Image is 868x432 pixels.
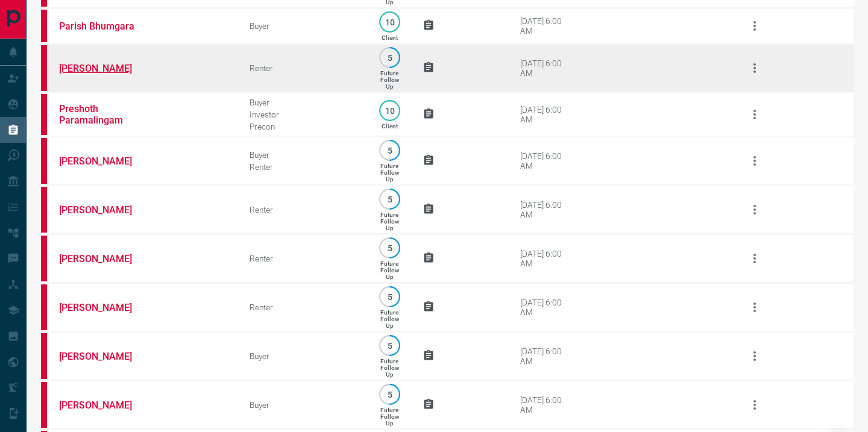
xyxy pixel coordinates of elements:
[382,123,398,130] p: Client
[250,122,357,131] div: Precon
[385,341,394,350] p: 5
[380,163,399,183] p: Future Follow Up
[385,390,394,399] p: 5
[250,150,357,160] div: Buyer
[380,260,399,280] p: Future Follow Up
[380,358,399,378] p: Future Follow Up
[520,395,571,415] div: [DATE] 6:00 AM
[250,351,357,361] div: Buyer
[520,346,571,366] div: [DATE] 6:00 AM
[59,351,149,362] a: [PERSON_NAME]
[41,284,47,330] div: property.ca
[41,10,47,42] div: property.ca
[385,292,394,301] p: 5
[59,155,149,167] a: [PERSON_NAME]
[380,407,399,427] p: Future Follow Up
[520,249,571,268] div: [DATE] 6:00 AM
[250,162,357,172] div: Renter
[385,106,394,115] p: 10
[380,211,399,231] p: Future Follow Up
[520,151,571,171] div: [DATE] 6:00 AM
[380,70,399,90] p: Future Follow Up
[385,53,394,62] p: 5
[520,105,571,124] div: [DATE] 6:00 AM
[59,20,149,32] a: Parish Bhumgara
[250,205,357,214] div: Renter
[59,302,149,313] a: [PERSON_NAME]
[41,94,47,135] div: property.ca
[59,63,149,74] a: [PERSON_NAME]
[250,98,357,107] div: Buyer
[41,333,47,379] div: property.ca
[41,45,47,91] div: property.ca
[385,195,394,204] p: 5
[250,400,357,410] div: Buyer
[250,21,357,31] div: Buyer
[41,138,47,184] div: property.ca
[250,110,357,119] div: Investor
[59,204,149,216] a: [PERSON_NAME]
[520,16,571,36] div: [DATE] 6:00 AM
[250,63,357,73] div: Renter
[520,298,571,317] div: [DATE] 6:00 AM
[385,243,394,252] p: 5
[520,58,571,78] div: [DATE] 6:00 AM
[41,236,47,281] div: property.ca
[380,309,399,329] p: Future Follow Up
[59,399,149,411] a: [PERSON_NAME]
[41,187,47,233] div: property.ca
[382,34,398,41] p: Client
[385,146,394,155] p: 5
[385,17,394,27] p: 10
[520,200,571,219] div: [DATE] 6:00 AM
[59,103,149,126] a: Preshoth Paramalingam
[250,254,357,263] div: Renter
[59,253,149,265] a: [PERSON_NAME]
[41,382,47,428] div: property.ca
[250,302,357,312] div: Renter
